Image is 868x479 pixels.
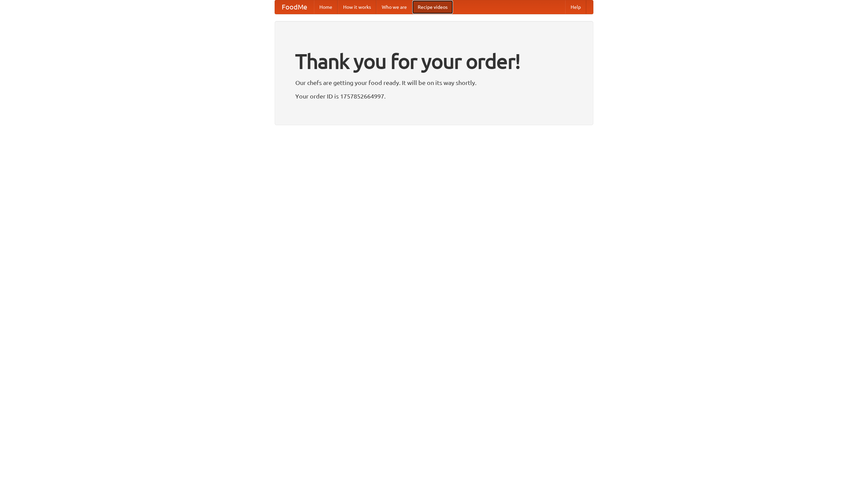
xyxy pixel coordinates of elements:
a: Help [565,0,586,14]
p: Our chefs are getting your food ready. It will be on its way shortly. [295,78,573,88]
p: Your order ID is 1757852664997. [295,91,573,101]
a: FoodMe [275,0,314,14]
a: Home [314,0,338,14]
a: How it works [338,0,376,14]
a: Recipe videos [412,0,453,14]
a: Who we are [376,0,412,14]
h1: Thank you for your order! [295,45,573,78]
